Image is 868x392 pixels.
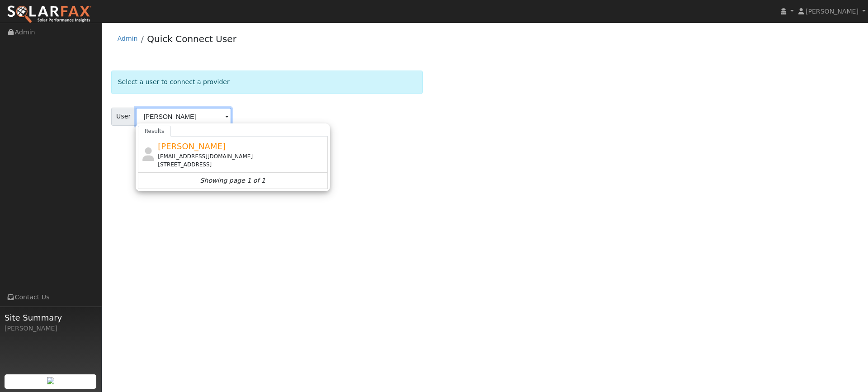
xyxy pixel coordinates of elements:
[200,176,265,185] i: Showing page 1 of 1
[5,324,97,333] div: [PERSON_NAME]
[806,8,859,15] span: [PERSON_NAME]
[138,126,171,137] a: Results
[111,108,136,126] span: User
[158,142,226,151] span: [PERSON_NAME]
[47,377,54,384] img: retrieve
[7,5,92,24] img: SolarFax
[111,71,423,94] div: Select a user to connect a provider
[147,33,236,44] a: Quick Connect User
[136,108,231,126] input: Select a User
[5,312,97,324] span: Site Summary
[158,152,325,161] div: [EMAIL_ADDRESS][DOMAIN_NAME]
[158,161,325,169] div: [STREET_ADDRESS]
[118,35,138,42] a: Admin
